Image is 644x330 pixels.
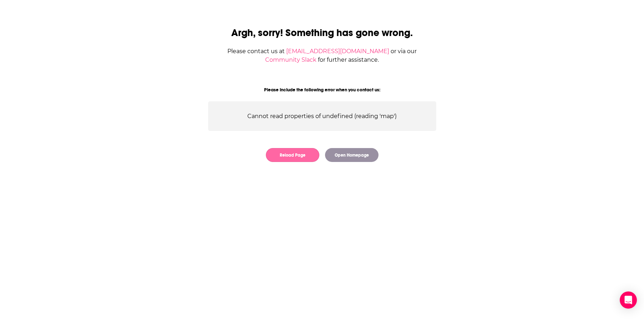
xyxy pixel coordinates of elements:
a: [EMAIL_ADDRESS][DOMAIN_NAME] [286,48,389,55]
div: Open Intercom Messenger [620,291,637,309]
div: Please include the following error when you contact us: [208,87,436,93]
button: Open Homepage [325,148,378,162]
div: Please contact us at or via our for further assistance. [208,47,436,64]
div: Cannot read properties of undefined (reading 'map') [208,101,436,131]
a: Community Slack [265,56,316,63]
button: Reload Page [266,148,319,162]
h2: Argh, sorry! Something has gone wrong. [208,27,436,39]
